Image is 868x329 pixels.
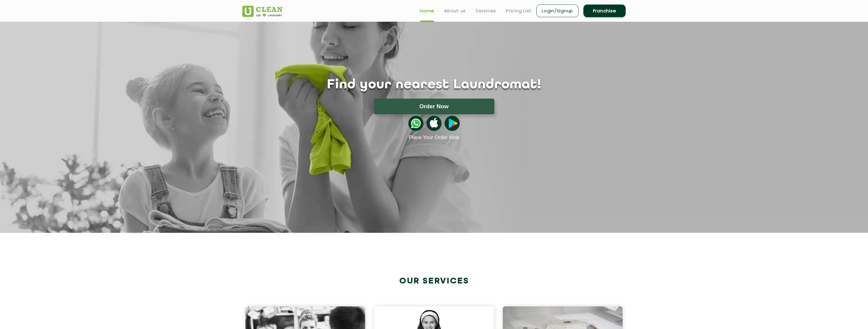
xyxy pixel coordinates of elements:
a: About us [444,7,466,14]
a: Pricing List [506,7,531,14]
img: UClean Laundry and Dry Cleaning [242,6,282,17]
img: apple-icon.png [426,116,442,131]
h1: Find your nearest Laundromat! [238,78,630,93]
a: Place Your Order Now [409,134,459,141]
a: Home [420,7,434,14]
h2: Our Services [242,276,626,286]
a: Services [476,7,496,14]
a: Login/Signup [536,5,579,17]
img: whatsappicon.png [408,116,423,131]
img: playstoreicon.png [445,116,460,131]
button: Order Now [374,99,494,114]
a: Franchise [583,5,626,17]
